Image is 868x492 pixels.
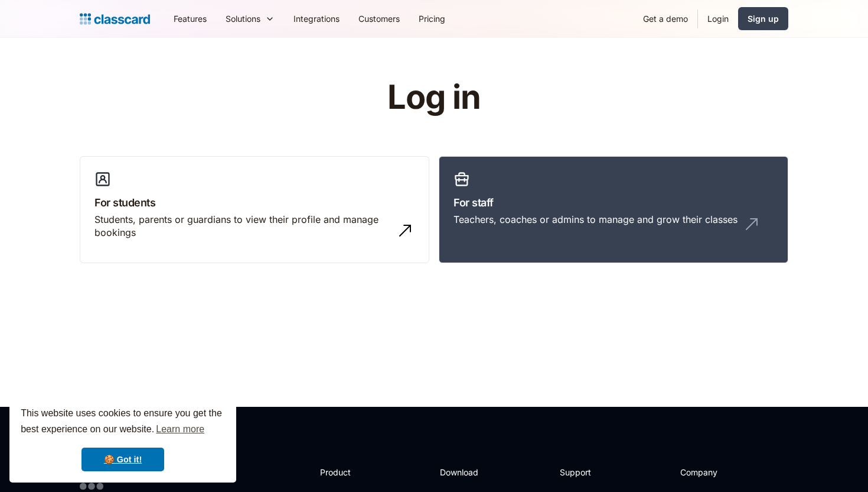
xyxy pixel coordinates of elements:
[9,395,236,483] div: cookieconsent
[154,420,206,438] a: learn more about cookies
[164,5,216,32] a: Features
[284,5,349,32] a: Integrations
[247,79,622,116] h1: Log in
[94,195,415,211] h3: For students
[634,5,697,32] a: Get a demo
[349,5,409,32] a: Customers
[453,195,774,211] h3: For staff
[453,213,738,226] div: Teachers, coaches or admins to manage and grow their classes
[320,466,383,478] h2: Product
[560,466,608,478] h2: Support
[439,156,788,264] a: For staffTeachers, coaches or admins to manage and grow their classes
[738,7,788,30] a: Sign up
[680,466,759,478] h2: Company
[226,12,260,25] div: Solutions
[94,213,391,239] div: Students, parents or guardians to view their profile and manage bookings
[409,5,455,32] a: Pricing
[216,5,284,32] div: Solutions
[698,5,738,32] a: Login
[81,448,164,471] a: dismiss cookie message
[80,156,429,264] a: For studentsStudents, parents or guardians to view their profile and manage bookings
[748,12,779,25] div: Sign up
[80,11,150,27] a: Logo
[21,406,225,438] span: This website uses cookies to ensure you get the best experience on our website.
[440,466,488,478] h2: Download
